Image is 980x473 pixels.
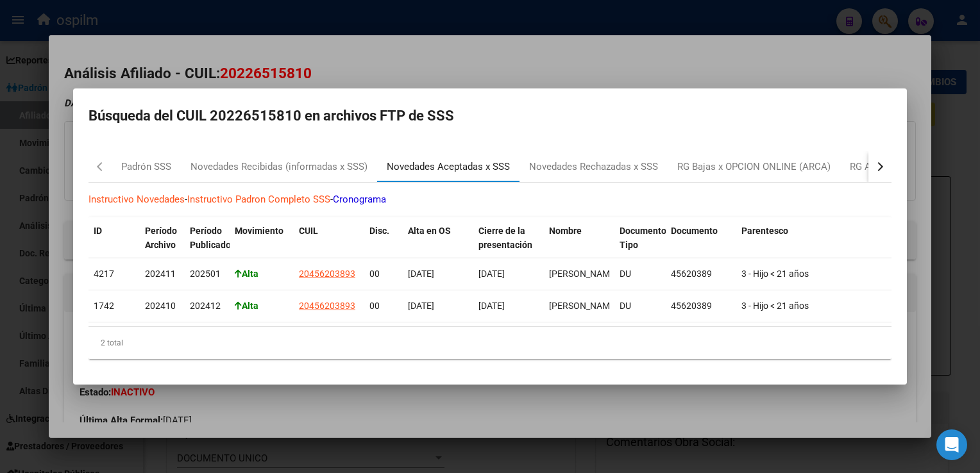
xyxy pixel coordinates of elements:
strong: Alta [235,301,258,311]
span: [DATE] [408,269,434,279]
span: ID [94,226,102,236]
datatable-header-cell: Período Publicado [185,217,230,274]
div: DU [620,299,661,313]
div: RG Altas x OPCION (papel) [850,160,963,174]
span: 202410 [145,301,176,311]
datatable-header-cell: ID [89,217,140,274]
div: 2 total [89,327,891,359]
span: 20456203893 [299,301,355,311]
datatable-header-cell: CUIL [294,217,364,274]
div: DU [620,267,661,281]
span: Cierre de la presentación [478,226,532,251]
a: Instructivo Novedades [89,194,185,205]
span: Período Archivo [145,226,177,251]
span: Documento [671,226,718,236]
span: 4217 [94,269,114,279]
datatable-header-cell: Disc. [364,217,403,274]
span: 20456203893 [299,269,355,279]
datatable-header-cell: Documento Tipo [614,217,666,274]
span: 202411 [145,269,176,279]
span: 3 - Hijo < 21 años [741,301,809,311]
span: Nombre [549,226,582,236]
span: 202501 [190,269,221,279]
div: 00 [369,299,398,313]
a: Instructivo Padron Completo SSS [187,194,330,205]
datatable-header-cell: Período Archivo [140,217,185,274]
datatable-header-cell: Parentesco [736,217,890,274]
span: [DATE] [478,269,505,279]
datatable-header-cell: Nombre [544,217,614,274]
datatable-header-cell: Cierre de la presentación [473,217,544,274]
p: - - [89,192,891,207]
span: CUIL [299,226,318,236]
span: 202412 [190,301,221,311]
div: 45620389 [671,299,731,313]
span: Documento Tipo [620,226,666,251]
span: Período Publicado [190,226,231,251]
div: 45620389 [671,267,731,281]
h2: Búsqueda del CUIL 20226515810 en archivos FTP de SSS [89,104,891,128]
span: Disc. [369,226,389,236]
span: 3 - Hijo < 21 años [741,269,809,279]
span: [PERSON_NAME] [549,301,618,311]
div: Novedades Rechazadas x SSS [529,160,658,174]
datatable-header-cell: Documento [666,217,736,274]
div: RG Bajas x OPCION ONLINE (ARCA) [677,160,831,174]
span: Alta en OS [408,226,451,236]
datatable-header-cell: Movimiento [230,217,294,274]
span: 1742 [94,301,114,311]
datatable-header-cell: Alta en OS [403,217,473,274]
div: Novedades Aceptadas x SSS [387,160,510,174]
div: Open Intercom Messenger [936,429,967,460]
div: Novedades Recibidas (informadas x SSS) [190,160,367,174]
span: Movimiento [235,226,283,236]
a: Cronograma [333,194,386,205]
span: Parentesco [741,226,788,236]
span: [PERSON_NAME] [549,269,618,279]
span: [DATE] [478,301,505,311]
div: Padrón SSS [121,160,171,174]
span: [DATE] [408,301,434,311]
strong: Alta [235,269,258,279]
div: 00 [369,267,398,281]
